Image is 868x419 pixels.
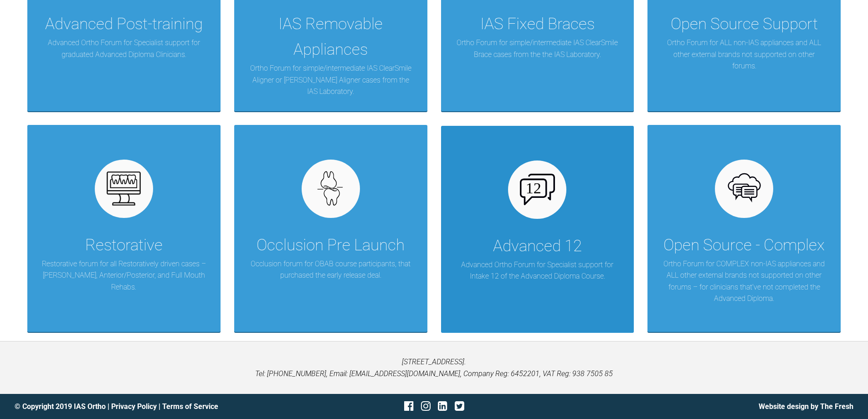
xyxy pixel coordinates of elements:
[248,62,414,98] p: Ortho Forum for simple/intermediate IAS ClearSmile Aligner or [PERSON_NAME] Aligner cases from th...
[455,259,621,282] p: Advanced Ortho Forum for Specialist support for Intake 12 of the Advanced Diploma Course.
[480,11,595,37] div: IAS Fixed Braces
[663,233,825,258] div: Open Source - Complex
[248,258,414,281] p: Occlusion forum for OBAB course participants, that purchased the early release deal.
[257,233,405,258] div: Occlusion Pre Launch
[15,356,853,379] p: [STREET_ADDRESS]. Tel: [PHONE_NUMBER], Email: [EMAIL_ADDRESS][DOMAIN_NAME], Company Reg: 6452201,...
[27,125,221,332] a: RestorativeRestorative forum for all Restoratively driven cases – [PERSON_NAME], Anterior/Posteri...
[647,125,841,332] a: Open Source - ComplexOrtho Forum for COMPLEX non-IAS appliances and ALL other external brands not...
[759,402,853,411] a: Website design by The Fresh
[248,11,414,62] div: IAS Removable Appliances
[45,11,203,37] div: Advanced Post-training
[455,37,621,60] p: Ortho Forum for simple/intermediate IAS ClearSmile Brace cases from the the IAS Laboratory.
[15,401,294,413] div: © Copyright 2019 IAS Ortho | |
[727,171,762,206] img: opensource.6e495855.svg
[106,171,141,206] img: restorative.65e8f6b6.svg
[520,174,555,205] img: advanced-12.503f70cd.svg
[661,37,827,72] p: Ortho Forum for ALL non-IAS appliances and ALL other external brands not supported on other forums.
[85,233,163,258] div: Restorative
[41,37,207,60] p: Advanced Ortho Forum for Specialist support for graduated Advanced Diploma Clinicians.
[493,233,582,259] div: Advanced 12
[41,258,207,293] p: Restorative forum for all Restoratively driven cases – [PERSON_NAME], Anterior/Posterior, and Ful...
[441,125,634,332] a: Advanced 12Advanced Ortho Forum for Specialist support for Intake 12 of the Advanced Diploma Course.
[313,171,348,206] img: occlusion.8ff7a01c.svg
[661,258,827,305] p: Ortho Forum for COMPLEX non-IAS appliances and ALL other external brands not supported on other f...
[671,11,818,37] div: Open Source Support
[162,402,218,411] a: Terms of Service
[111,402,157,411] a: Privacy Policy
[234,125,427,332] a: Occlusion Pre LaunchOcclusion forum for OBAB course participants, that purchased the early releas...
